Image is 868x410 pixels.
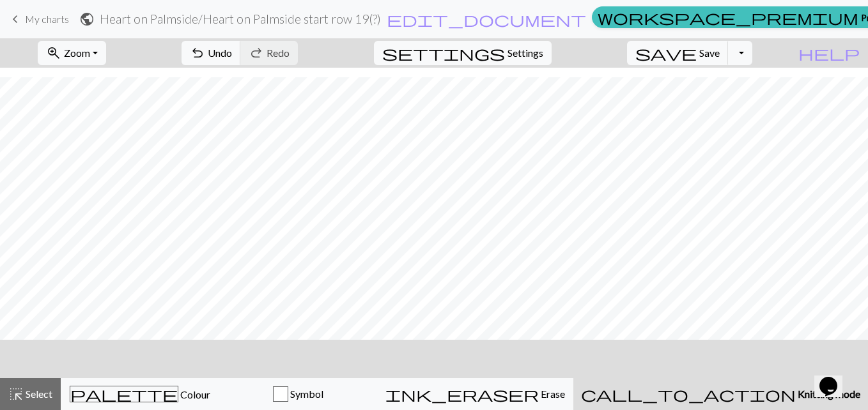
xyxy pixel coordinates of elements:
span: Save [699,47,720,59]
span: Knitting mode [796,388,860,400]
span: Symbol [288,388,323,400]
button: Undo [182,41,241,65]
span: call_to_action [581,385,796,403]
span: ink_eraser [385,385,539,403]
button: Knitting mode [573,378,868,410]
iframe: chat widget [814,359,855,397]
button: Colour [61,378,219,410]
span: Select [24,388,52,400]
span: keyboard_arrow_left [8,10,23,28]
a: My charts [8,8,69,30]
span: edit_document [387,10,586,28]
button: Zoom [38,41,106,65]
span: undo [190,44,205,62]
button: Symbol [219,378,378,410]
span: zoom_in [46,44,61,62]
button: Erase [377,378,573,410]
span: help [798,44,860,62]
span: My charts [25,13,69,25]
button: Save [627,41,729,65]
span: highlight_alt [8,385,24,403]
span: Erase [539,388,565,400]
h2: Heart on Palmside / Heart on Palmside start row 19(?) [100,11,381,26]
span: Settings [508,45,543,61]
span: save [635,44,697,62]
span: public [79,10,95,28]
span: settings [382,44,505,62]
i: Settings [382,45,505,61]
span: Undo [208,47,232,59]
span: Colour [178,388,210,400]
button: SettingsSettings [374,41,552,65]
span: Zoom [64,47,90,59]
span: workspace_premium [598,8,858,26]
span: palette [70,385,178,403]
